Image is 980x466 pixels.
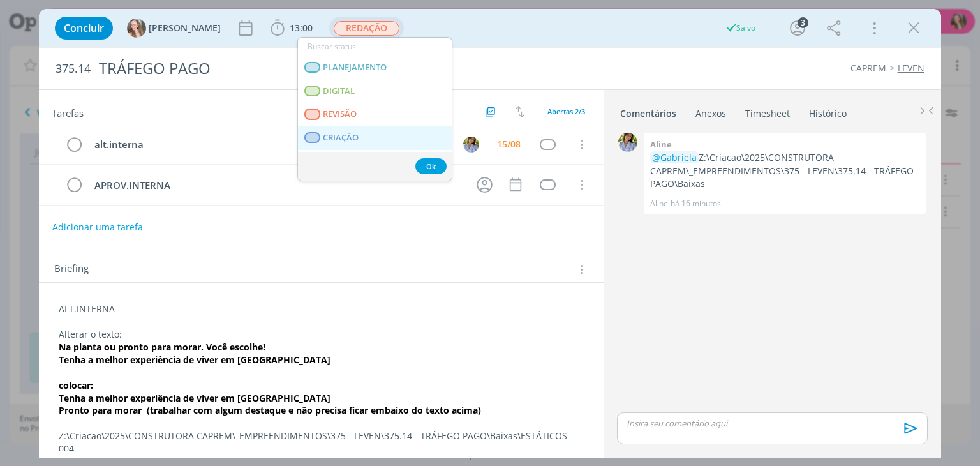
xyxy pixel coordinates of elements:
span: Briefing [54,261,89,278]
button: G[PERSON_NAME] [127,19,221,38]
strong: colocar: [59,379,93,391]
strong: Tenha a melhor experiência de viver em [GEOGRAPHIC_DATA] [59,392,330,404]
div: TRÁFEGO PAGO [93,53,557,84]
b: Aline [650,139,672,150]
span: CRIAÇÃO [323,133,359,143]
p: Z:\Criacao\2025\CONSTRUTORA CAPREM\_EMPREENDIMENTOS\375 - LEVEN\375.14 - TRÁFEGO PAGO\Baixas\ESTÁ... [59,430,584,455]
input: Buscar status [298,38,452,56]
div: 15/08 [497,140,521,149]
strong: Pronto para morar (trabalhar com algum destaque e não precisa ficar embaixo do texto acima) [59,404,481,416]
button: 13:00 [267,18,316,38]
div: dialog [39,9,940,458]
span: Concluir [64,23,104,33]
div: Anexos [695,107,726,120]
p: Aline [650,198,668,209]
span: REDAÇÃO [334,21,399,36]
img: A [618,133,637,152]
strong: Na planta ou pronto para morar. Você escolhe! [59,341,265,353]
span: @Gabriela [652,151,697,163]
span: Abertas 2/3 [547,107,585,116]
p: Alterar o texto: [59,328,584,341]
span: Tarefas [52,104,84,119]
a: Histórico [808,101,847,120]
div: Salvo [725,22,755,34]
span: REVISÃO [323,109,357,119]
ul: REDAÇÃO [297,37,452,181]
span: DIGITAL [323,86,355,96]
img: A [463,137,479,153]
a: Comentários [620,101,677,120]
img: arrow-down-up.svg [516,106,524,117]
a: Timesheet [745,101,791,120]
span: 375.14 [56,62,91,76]
p: Z:\Criacao\2025\CONSTRUTORA CAPREM\_EMPREENDIMENTOS\375 - LEVEN\375.14 - TRÁFEGO PAGO\Baixas [650,151,919,190]
button: REDAÇÃO [333,20,400,36]
button: Adicionar uma tarefa [52,216,144,239]
a: LEVEN [898,62,924,74]
span: [PERSON_NAME] [149,24,221,33]
div: 3 [798,17,808,28]
div: alt.interna [89,137,451,153]
button: Ok [415,158,447,174]
button: Concluir [55,17,113,40]
button: 3 [787,18,808,38]
button: A [462,135,481,154]
span: PLANEJAMENTO [323,63,387,73]
strong: Tenha a melhor experiência de viver em [GEOGRAPHIC_DATA] [59,354,330,366]
span: há 16 minutos [671,198,721,209]
a: CAPREM [850,62,886,74]
p: ALT.INTERNA [59,303,584,315]
img: G [127,19,146,38]
span: 13:00 [290,22,313,34]
div: APROV.INTERNA [89,177,464,193]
